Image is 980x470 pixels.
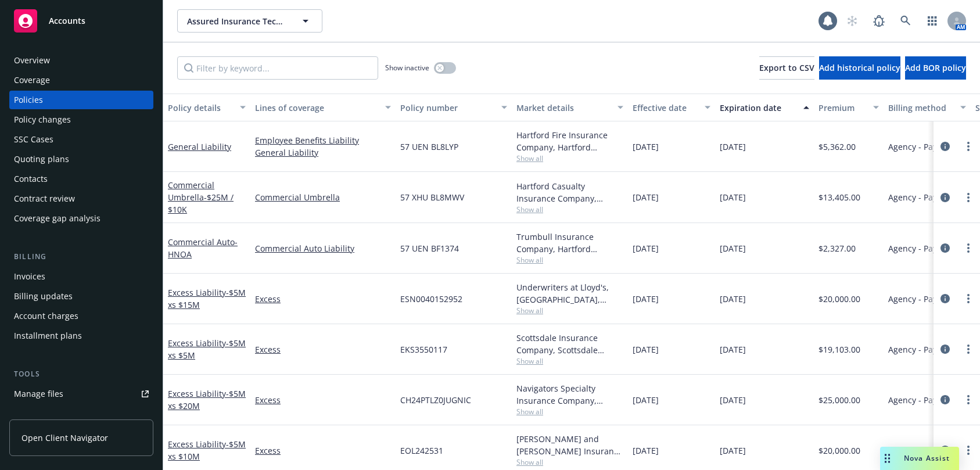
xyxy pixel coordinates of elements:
a: Commercial Auto [168,236,238,260]
div: Market details [516,102,611,114]
span: EOL242531 [400,444,443,457]
a: Billing updates [9,287,153,306]
a: Excess Liability [168,338,246,361]
a: Policy checking [9,404,153,423]
a: Switch app [921,9,944,33]
button: Assured Insurance Technologies, Inc. [177,9,322,33]
span: Export to CSV [759,62,814,73]
span: $13,405.00 [819,191,860,203]
span: Agency - Pay in full [888,242,962,254]
a: more [961,191,975,204]
div: Premium [819,102,866,114]
span: EKS3550117 [400,343,447,356]
input: Filter by keyword... [177,56,378,80]
a: more [961,241,975,255]
div: Installment plans [14,327,82,345]
a: Quoting plans [9,150,153,168]
button: Add BOR policy [905,56,966,80]
div: [PERSON_NAME] and [PERSON_NAME] Insurance Company, [PERSON_NAME] & [PERSON_NAME] ([GEOGRAPHIC_DAT... [516,433,623,457]
a: Employee Benefits Liability [255,134,391,146]
span: Show all [516,255,623,265]
span: Show all [516,204,623,214]
a: Contract review [9,189,153,208]
a: Policy changes [9,110,153,129]
a: more [961,443,975,457]
span: [DATE] [633,394,659,406]
div: SSC Cases [14,130,53,149]
div: Contract review [14,189,75,208]
span: Show all [516,356,623,366]
span: $19,103.00 [819,343,860,356]
span: [DATE] [633,343,659,356]
a: circleInformation [938,443,952,457]
span: [DATE] [720,343,746,356]
div: Hartford Fire Insurance Company, Hartford Insurance Group [516,129,623,153]
span: Accounts [49,16,85,26]
span: Show all [516,457,623,467]
button: Add historical policy [819,56,900,80]
div: Quoting plans [14,150,69,168]
a: Overview [9,51,153,70]
div: Coverage [14,71,50,89]
a: more [961,342,975,356]
button: Nova Assist [880,447,959,470]
span: [DATE] [633,242,659,254]
a: more [961,292,975,306]
a: circleInformation [938,393,952,407]
span: 57 XHU BL8MWV [400,191,464,203]
span: Agency - Pay in full [888,293,962,305]
div: Policy checking [14,404,73,423]
a: Commercial Umbrella [168,180,234,215]
span: [DATE] [720,191,746,203]
span: 57 UEN BL8LYP [400,141,458,153]
span: Add BOR policy [905,62,966,73]
div: Account charges [14,307,78,325]
div: Billing [9,251,153,263]
a: Excess [255,293,391,305]
span: [DATE] [633,444,659,457]
a: more [961,393,975,407]
button: Export to CSV [759,56,814,80]
div: Manage files [14,385,63,403]
span: [DATE] [633,293,659,305]
a: Excess [255,343,391,356]
span: Assured Insurance Technologies, Inc. [187,15,288,27]
div: Navigators Specialty Insurance Company, Hartford Insurance Group, CRC Group [516,382,623,407]
a: Invoices [9,267,153,286]
a: Report a Bug [867,9,891,33]
span: [DATE] [720,293,746,305]
a: Excess Liability [168,287,246,310]
span: Show all [516,153,623,163]
span: [DATE] [720,242,746,254]
span: [DATE] [720,394,746,406]
span: Show all [516,407,623,417]
div: Coverage gap analysis [14,209,100,228]
div: Effective date [633,102,698,114]
span: $25,000.00 [819,394,860,406]
a: circleInformation [938,292,952,306]
span: Agency - Pay in full [888,141,962,153]
div: Scottsdale Insurance Company, Scottsdale Insurance Company (Nationwide), E-Risk Services [516,332,623,356]
span: [DATE] [720,141,746,153]
a: circleInformation [938,191,952,204]
span: Add historical policy [819,62,900,73]
button: Lines of coverage [250,94,396,121]
a: Coverage [9,71,153,89]
div: Trumbull Insurance Company, Hartford Insurance Group [516,231,623,255]
div: Overview [14,51,50,70]
div: Billing method [888,102,953,114]
button: Premium [814,94,884,121]
a: General Liability [168,141,231,152]
a: Installment plans [9,327,153,345]
span: $5,362.00 [819,141,856,153]
div: Billing updates [14,287,73,306]
div: Policy details [168,102,233,114]
div: Tools [9,368,153,380]
a: Manage files [9,385,153,403]
button: Market details [512,94,628,121]
span: ESN0040152952 [400,293,462,305]
span: $20,000.00 [819,293,860,305]
a: Contacts [9,170,153,188]
button: Effective date [628,94,715,121]
button: Policy number [396,94,512,121]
